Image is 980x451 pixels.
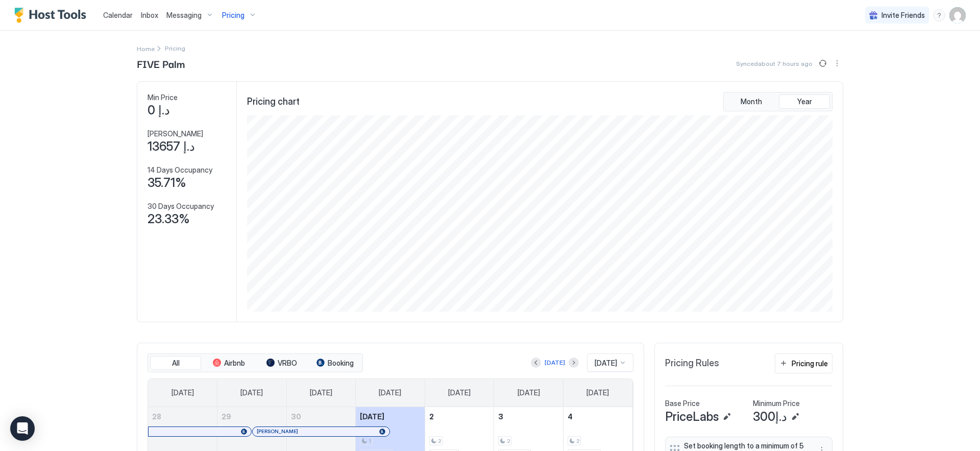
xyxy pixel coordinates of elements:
span: Pricing Rules [665,358,719,369]
span: 14 Days Occupancy [148,165,212,175]
span: د.إ 0 [148,103,170,118]
span: Home [137,45,155,53]
button: VRBO [256,356,307,370]
span: [DATE] [518,388,540,397]
span: [DATE] [448,388,471,397]
button: Edit [721,411,733,423]
button: Previous month [531,358,541,368]
span: [DATE] [379,388,401,397]
a: Home [137,43,155,54]
a: Host Tools Logo [14,8,91,23]
button: Sync prices [817,57,829,69]
a: Saturday [576,379,619,407]
span: All [172,359,180,368]
span: Messaging [166,11,202,20]
button: Next month [569,358,579,368]
span: Pricing [222,11,244,20]
div: User profile [949,7,966,23]
a: Sunday [161,379,204,407]
button: All [150,356,201,370]
span: PriceLabs [665,409,719,424]
span: 29 [222,412,231,421]
span: 28 [152,412,161,421]
button: Edit [789,411,801,423]
span: 23.33% [148,211,190,227]
a: September 30, 2025 [287,407,356,426]
span: [DATE] [360,412,384,421]
span: [PERSON_NAME] [148,129,203,138]
span: [DATE] [586,388,609,397]
span: Breadcrumb [165,44,185,52]
a: Calendar [103,10,133,20]
button: Month [726,94,777,109]
div: [PERSON_NAME] [257,428,385,435]
a: October 2, 2025 [425,407,494,426]
span: Synced about 7 hours ago [736,60,813,67]
span: [DATE] [595,359,617,368]
button: Pricing rule [775,353,832,373]
button: More options [831,57,843,69]
div: tab-group [723,92,832,111]
div: Pricing rule [792,358,828,369]
a: September 28, 2025 [148,407,217,426]
span: 2 [438,438,441,444]
span: Min Price [148,93,178,102]
div: tab-group [148,353,363,373]
button: Airbnb [203,356,254,370]
span: FIVE Palm [137,56,185,71]
button: Booking [309,356,360,370]
span: 2 [576,438,579,444]
span: Calendar [103,11,133,19]
span: VRBO [278,359,297,368]
span: 2 [507,438,510,444]
button: [DATE] [543,357,567,369]
div: Open Intercom Messenger [10,416,35,441]
a: Monday [230,379,273,407]
span: 30 [291,412,301,421]
div: Breadcrumb [137,43,155,54]
span: 4 [568,412,573,421]
a: Inbox [141,10,158,20]
div: menu [831,57,843,69]
span: 2 [429,412,434,421]
span: [PERSON_NAME] [257,428,298,435]
div: [DATE] [545,358,565,367]
a: September 29, 2025 [217,407,286,426]
span: 1 [369,438,371,444]
span: Year [797,97,812,106]
span: Invite Friends [881,11,925,20]
span: Month [741,97,762,106]
span: 30 Days Occupancy [148,202,214,211]
span: د.إ 13657 [148,139,195,154]
a: Thursday [438,379,481,407]
span: [DATE] [310,388,332,397]
a: October 4, 2025 [563,407,632,426]
span: Base Price [665,399,700,408]
div: menu [933,9,945,21]
span: Airbnb [224,359,245,368]
span: Pricing chart [247,96,300,108]
a: October 1, 2025 [356,407,425,426]
span: [DATE] [240,388,263,397]
span: [DATE] [171,388,194,397]
a: October 3, 2025 [494,407,563,426]
span: 3 [498,412,503,421]
span: 35.71% [148,175,186,191]
span: Minimum Price [753,399,800,408]
span: Booking [328,359,354,368]
a: Friday [507,379,550,407]
span: د.إ300 [753,409,787,424]
a: Tuesday [300,379,342,407]
span: Inbox [141,11,158,19]
a: Wednesday [369,379,411,407]
button: Year [779,94,830,109]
